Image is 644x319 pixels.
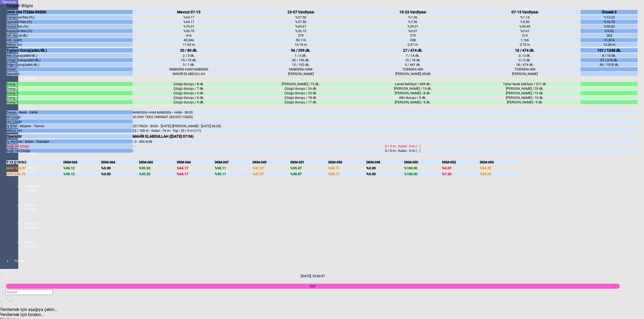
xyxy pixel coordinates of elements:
div: 20 DNY TEKS YARIMAT (40/337/13500) [133,115,385,119]
div: Miktar (m) [6,43,133,47]
div: %85.71 [328,172,366,176]
div: 0.73 m [469,43,581,47]
div: Desen [6,67,133,71]
div: Bağlı Üst Çözgü [6,149,133,153]
div: 0.37 m [357,43,469,47]
div: %96.12 [63,172,101,176]
div: Duruş 4 [6,96,133,100]
div: Üst Çözgü [6,119,133,123]
div: Bağlı Alt Çözgü [6,144,133,148]
div: 203 [581,33,638,37]
div: - - [133,144,385,148]
div: 214 [469,33,581,37]
div: Çözgü duruşu / 18 dk. [245,96,357,100]
div: Lamel bekliyor / 409 dk. [357,82,469,86]
div: 51,874 [581,38,638,42]
div: 279 [245,33,357,37]
div: %85.71 [328,166,366,170]
div: %96.12 [63,166,101,170]
div: Toplam Duruş(adet/dk.) [6,48,133,52]
div: %100.00 [404,166,442,170]
div: Operatör [6,134,133,138]
div: DKM-066 [177,160,215,164]
div: Desen - Renk - Sıklık [6,110,133,114]
div: [PERSON_NAME] [469,72,581,76]
div: %100.00 [404,172,442,176]
div: [PERSON_NAME] / 10 dk. [469,96,581,100]
div: Duruş 2 [6,87,133,91]
div: Alt Çözgü [6,115,133,119]
div: Çözgü duruşu / 23 dk. [245,91,357,95]
div: DKM-063 [63,160,101,164]
div: %9.02 [581,29,638,33]
div: Çözgü duruşu / 6 dk. [133,96,244,100]
div: %95.87 [290,166,328,170]
div: %0.00 [101,166,139,170]
div: DKM-053 [328,160,366,164]
div: 316 [133,33,244,37]
div: 18 / 474 dk. [469,63,581,67]
div: Zamansal Ran.(%) [6,15,133,19]
div: Atki duruşu / 5 dk. [357,96,469,100]
div: 7 / 14 dk. [357,54,469,58]
div: MAHİR ELABDULLAH ([DATE] 07:06) [133,134,385,138]
div: Çözgü duruşu / 6 dk. [133,91,244,95]
div: 42 / 196 dk. [245,58,357,62]
div: 5 / 441 dk. [357,63,469,67]
div: DKM-052 [442,160,480,164]
div: [PERSON_NAME] / 72 dk. [245,82,357,86]
div: [PERSON_NAME] / 25 dk. [469,87,581,91]
div: %79.01 [133,24,244,28]
div: DKM-049 [253,160,290,164]
div: [PERSON_NAME] / 15 dk. [357,87,469,91]
div: [PERSON_NAME] / 15 dk. [469,91,581,95]
div: MAHİR ELABDULLAH [133,72,244,76]
div: %0.31 [357,29,469,33]
div: Duruş 5 [6,100,133,104]
div: 45,344 [133,38,244,42]
div: Çözgü duruşu / 8 dk. [133,82,244,86]
div: 2 / 3 dk. [133,54,244,58]
div: Hızsal Ran.(%) [6,24,133,28]
div: T:12 Ç:10 D:2 [6,160,63,164]
div: 15 / 75 dk. [133,58,244,62]
div: 598 [357,38,469,42]
div: Önceki 3 [581,10,638,14]
div: %29.31 [357,24,469,28]
div: [PERSON_NAME] / 9 dk. [469,100,581,104]
div: 18 / 474 dk. [469,48,581,52]
div: 11.93 m [133,43,244,47]
div: 1,166 [469,38,581,42]
div: 8 / 15 dk. [581,54,638,58]
div: 0 / 0 dk. [469,58,581,62]
div: 0 / 0 dk. [469,54,581,58]
div: Çözgü duruşu / 5 dk. [133,100,244,104]
div: Atkı (adet) [6,38,133,42]
div: %5.30 [469,20,581,24]
div: %95.11 [215,166,253,170]
div: %7.30 [357,20,469,24]
div: 0 / 0 m - Kalan : 0 m ( - ) [385,144,638,148]
div: %64.17 [177,166,215,170]
div: DKM-066 İTEMA R9500 [6,10,133,14]
div: - 0 - 400 d/dk [133,140,385,144]
div: Tezgah Bilgisi [6,3,35,8]
div: %64.17 [133,15,244,19]
div: %1.14 [469,15,581,19]
div: 25179629 - B026 - [DATE] ([PERSON_NAME] - [DATE] 06:33) [133,124,385,128]
div: 07-15 Vardiyası [469,10,581,14]
div: Mevcut 07-15 [133,10,244,14]
div: %84.25 [480,172,518,176]
div: %0.07 [442,166,480,170]
div: 20 / 80 dk. [133,48,244,52]
div: DKM-054 [480,160,518,164]
div: 50,110 [245,38,357,42]
div: %0.61 [469,29,581,33]
div: 23-07 Vardiyası [245,10,357,14]
div: 23 / 100 m - Kalan : 76 m - Top : 23 / 0 m (1/1) [133,129,385,133]
div: İş Emri - Müşteri - Termin [6,124,133,128]
div: Tahar-tarak bekliyor / 371 dk. [469,82,581,86]
div: %0.00 [366,172,404,176]
div: 15-23 Vardiyası [357,10,469,14]
div: 101 / 1248 dk. [581,48,638,52]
